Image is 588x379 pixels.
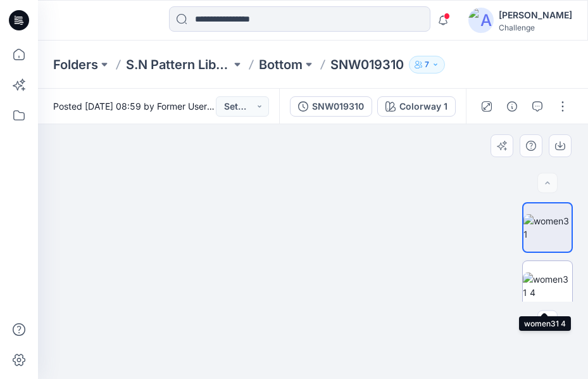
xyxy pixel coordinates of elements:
p: 7 [425,58,429,72]
button: Details [502,96,522,117]
span: Posted [DATE] 08:59 by [53,100,216,113]
button: SNW019310 [290,96,372,117]
img: avatar [468,8,494,33]
button: 7 [409,56,445,74]
div: [PERSON_NAME] [499,8,572,23]
div: Colorway 1 [399,100,447,113]
button: Colorway 1 [377,96,456,117]
p: SNW019310 [330,56,404,74]
a: S.N Pattern Library Women-Internal [126,56,231,74]
a: Former User (Deleted User) [157,101,270,112]
div: SNW019310 [312,100,364,113]
div: Challenge [499,23,572,32]
img: women31 4 [523,273,572,299]
a: Folders [53,56,98,74]
a: Bottom [259,56,303,74]
img: women31 [523,214,572,241]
